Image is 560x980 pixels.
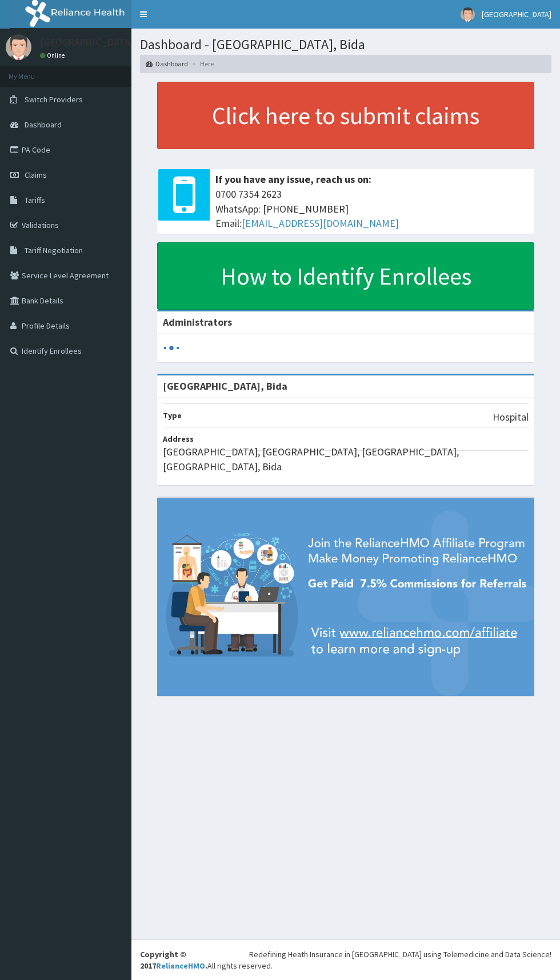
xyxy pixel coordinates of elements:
[6,34,31,60] img: User Image
[482,9,551,19] span: [GEOGRAPHIC_DATA]
[25,119,62,130] span: Dashboard
[249,949,551,960] div: Redefining Heath Insurance in [GEOGRAPHIC_DATA] using Telemedicine and Data Science!
[146,59,188,69] a: Dashboard
[131,939,560,980] footer: All rights reserved.
[156,961,205,971] a: RelianceHMO
[140,949,207,971] strong: Copyright © 2017 .
[40,37,134,47] p: [GEOGRAPHIC_DATA]
[163,434,194,444] b: Address
[157,82,534,149] a: Click here to submit claims
[157,498,534,695] img: provider-team-banner.png
[25,94,83,105] span: Switch Providers
[242,217,399,230] a: [EMAIL_ADDRESS][DOMAIN_NAME]
[215,173,371,186] b: If you have any issue, reach us on:
[163,379,287,393] strong: [GEOGRAPHIC_DATA], Bida
[25,195,45,205] span: Tariffs
[40,51,67,59] a: Online
[163,410,182,421] b: Type
[163,445,529,474] p: [GEOGRAPHIC_DATA], [GEOGRAPHIC_DATA], [GEOGRAPHIC_DATA], [GEOGRAPHIC_DATA], Bida
[189,59,214,69] li: Here
[140,37,551,52] h1: Dashboard - [GEOGRAPHIC_DATA], Bida
[25,245,83,255] span: Tariff Negotiation
[163,339,180,357] svg: audio-loading
[157,242,534,310] a: How to Identify Enrollees
[493,410,529,425] p: Hospital
[163,315,232,329] b: Administrators
[215,187,529,231] span: 0700 7354 2623 WhatsApp: [PHONE_NUMBER] Email:
[461,7,475,22] img: User Image
[25,170,47,180] span: Claims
